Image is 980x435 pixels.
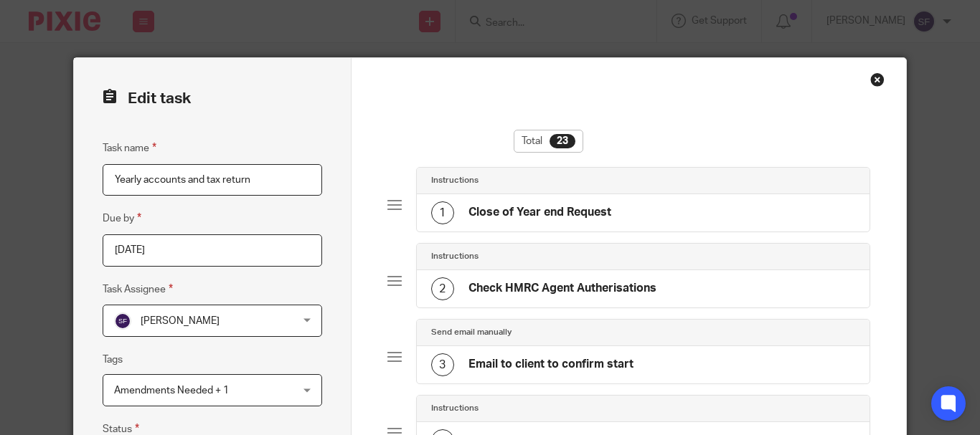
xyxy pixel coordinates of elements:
label: Due by [103,210,141,226]
input: Pick a date [103,234,321,267]
h2: Edit task [103,87,321,111]
label: Task name [103,140,156,156]
div: 2 [431,277,454,300]
h4: Instructions [431,175,479,186]
img: svg%3E [114,312,131,330]
div: Close this dialog window [870,72,885,87]
span: [PERSON_NAME] [141,316,220,326]
label: Tags [103,353,123,367]
h4: Check HMRC Agent Autherisations [468,281,656,296]
div: 1 [431,201,454,224]
div: Total [514,130,583,153]
h4: Instructions [431,403,479,414]
h4: Close of Year end Request [468,205,611,220]
h4: Instructions [431,251,479,262]
h4: Email to client to confirm start [468,357,633,372]
span: Amendments Needed + 1 [114,386,229,396]
h4: Send email manually [431,327,512,338]
label: Task Assignee [103,281,173,297]
div: 23 [550,134,575,148]
div: 3 [431,353,454,376]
